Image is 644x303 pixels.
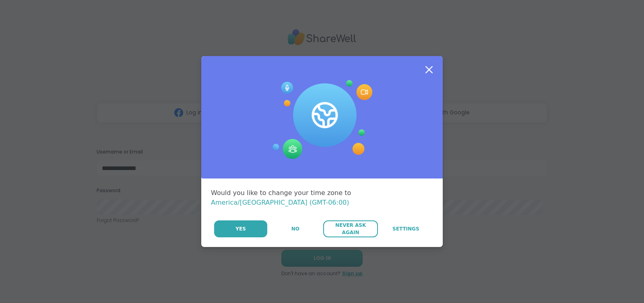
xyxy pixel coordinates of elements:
div: Would you like to change your time zone to [211,188,433,208]
button: Never Ask Again [323,220,378,237]
span: Never Ask Again [327,222,374,236]
span: No [291,225,299,232]
button: Yes [214,220,267,237]
span: America/[GEOGRAPHIC_DATA] (GMT-06:00) [211,199,349,206]
span: Yes [235,225,246,232]
button: No [268,220,322,237]
span: Settings [392,225,419,232]
img: Session Experience [272,80,372,159]
a: Settings [379,220,433,237]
